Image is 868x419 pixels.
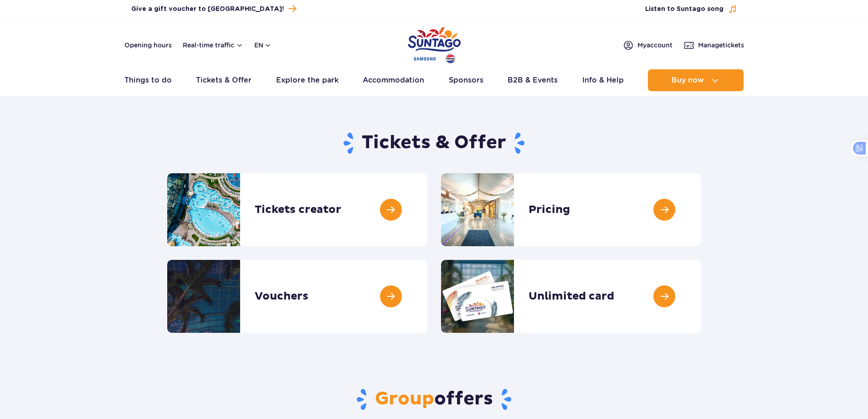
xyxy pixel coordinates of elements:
a: Myaccount [623,40,673,51]
a: Info & Help [582,69,624,91]
span: Manage tickets [698,41,744,50]
span: Give a gift voucher to [GEOGRAPHIC_DATA]! [131,5,284,14]
button: Listen to Suntago song [645,5,737,14]
a: Opening hours [124,41,172,50]
h1: Tickets & Offer [167,131,701,155]
span: My account [637,41,673,50]
h2: offers [167,388,701,411]
a: Give a gift voucher to [GEOGRAPHIC_DATA]! [131,3,296,15]
a: Managetickets [683,40,744,51]
a: B2B & Events [508,69,558,91]
span: Buy now [672,76,704,84]
a: Things to do [124,69,172,91]
button: Buy now [648,69,744,91]
a: Sponsors [449,69,483,91]
a: Explore the park [276,69,339,91]
a: Accommodation [363,69,424,91]
button: Real-time traffic [183,41,243,49]
span: Group [375,388,434,410]
a: Tickets & Offer [196,69,252,91]
button: en [254,41,272,50]
a: Park of Poland [408,23,461,65]
span: Listen to Suntago song [645,5,724,14]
